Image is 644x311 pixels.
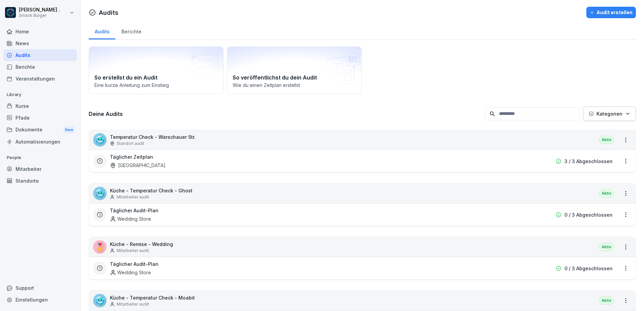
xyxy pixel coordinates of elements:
[19,7,60,13] p: [PERSON_NAME] .
[93,133,107,147] div: 🥶
[564,158,613,165] p: 3 / 3 Abgeschlossen
[110,241,173,248] p: Küche - Remise - Wedding
[3,294,77,306] a: Einstellungen
[89,46,224,94] a: So erstellst du ein AuditEine kurze Anleitung zum Einstieg
[63,126,75,134] div: New
[89,22,115,39] a: Audits
[233,73,356,82] h2: So veröffentlichst du dein Audit
[117,194,149,200] p: Mitarbeiter audit
[110,294,195,301] p: Küche - Temperatur Check - Moabit
[599,243,614,251] div: Aktiv
[227,46,362,94] a: So veröffentlichst du dein AuditWie du einen Zeitplan erstellst
[3,100,77,112] a: Kurse
[586,7,636,18] button: Audit erstellen
[590,9,633,16] div: Audit erstellen
[233,82,356,89] p: Wie du einen Zeitplan erstellst
[94,82,218,89] p: Eine kurze Anleitung zum Einstieg
[117,141,144,147] p: Standort audit
[110,133,196,141] p: Temperatur Check - Warschauer Str.
[564,211,613,218] p: 0 / 3 Abgeschlossen
[94,73,218,82] h2: So erstellst du ein Audit
[93,294,107,307] div: 🥶
[564,265,613,272] p: 0 / 3 Abgeschlossen
[110,153,153,160] h3: Täglicher Zeitplan
[3,175,77,187] a: Standorte
[3,61,77,73] a: Berichte
[3,37,77,49] a: News
[3,152,77,163] p: People
[583,106,636,121] button: Kategorien
[110,207,158,214] h3: Täglicher Audit-Plan
[93,240,107,254] div: 🎖️
[3,163,77,175] a: Mitarbeiter
[3,89,77,100] p: Library
[596,110,622,117] p: Kategorien
[99,8,118,17] h1: Audits
[3,136,77,148] a: Automatisierungen
[110,215,151,222] div: Wedding Store
[3,124,77,136] div: Dokumente
[3,49,77,61] a: Audits
[110,260,158,268] h3: Täglicher Audit-Plan
[3,124,77,136] a: DokumenteNew
[599,189,614,197] div: Aktiv
[599,136,614,144] div: Aktiv
[110,269,151,276] div: Wedding Store
[3,112,77,124] a: Pfade
[117,301,149,307] p: Mitarbeiter audit
[3,73,77,85] a: Veranstaltungen
[115,22,147,39] a: Berichte
[3,26,77,37] a: Home
[110,187,193,194] p: Küche - Temperatur Check - Ghost
[89,110,482,118] h3: Deine Audits
[3,282,77,294] div: Support
[117,248,149,254] p: Mitarbeiter audit
[599,297,614,305] div: Aktiv
[93,187,107,200] div: 🥶
[19,13,60,18] p: Smack Burger
[110,162,166,169] div: [GEOGRAPHIC_DATA]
